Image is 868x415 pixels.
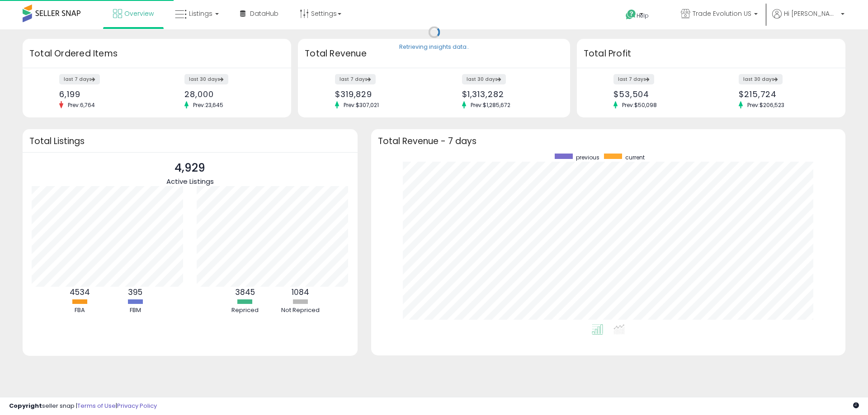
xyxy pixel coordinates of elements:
[618,2,666,29] a: Help
[378,138,839,145] h3: Total Revenue - 7 days
[117,401,157,410] a: Privacy Policy
[584,47,839,60] h3: Total Profit
[9,402,157,410] div: seller snap | |
[108,306,162,315] div: FBM
[462,89,554,99] div: $1,313,282
[339,101,383,109] span: Prev: $307,021
[77,401,116,410] a: Terms of Use
[772,9,844,29] a: Hi [PERSON_NAME]
[29,138,351,145] h3: Total Listings
[70,287,90,298] b: 4534
[739,89,830,99] div: $215,724
[637,12,649,19] span: Help
[218,306,272,315] div: Repriced
[128,287,142,298] b: 395
[250,9,278,18] span: DataHub
[625,9,637,20] i: Get Help
[52,306,107,315] div: FBA
[743,101,789,109] span: Prev: $206,523
[189,9,212,18] span: Listings
[784,9,838,18] span: Hi [PERSON_NAME]
[613,89,704,99] div: $53,504
[63,101,99,109] span: Prev: 6,764
[618,101,661,109] span: Prev: $50,098
[235,287,255,298] b: 3845
[399,43,469,51] div: Retrieving insights data..
[335,89,427,99] div: $319,829
[9,401,42,410] strong: Copyright
[693,9,751,18] span: Trade Evolution US
[292,287,309,298] b: 1084
[59,89,150,99] div: 6,199
[189,101,228,109] span: Prev: 23,645
[625,154,645,161] span: current
[739,74,783,84] label: last 30 days
[335,74,376,84] label: last 7 days
[166,177,214,186] span: Active Listings
[462,74,506,84] label: last 30 days
[166,159,214,177] p: 4,929
[184,74,228,84] label: last 30 days
[466,101,515,109] span: Prev: $1,285,672
[184,89,275,99] div: 28,000
[305,47,563,60] h3: Total Revenue
[274,306,328,315] div: Not Repriced
[59,74,100,84] label: last 7 days
[613,74,654,84] label: last 7 days
[576,154,599,161] span: previous
[29,47,284,60] h3: Total Ordered Items
[124,9,154,18] span: Overview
